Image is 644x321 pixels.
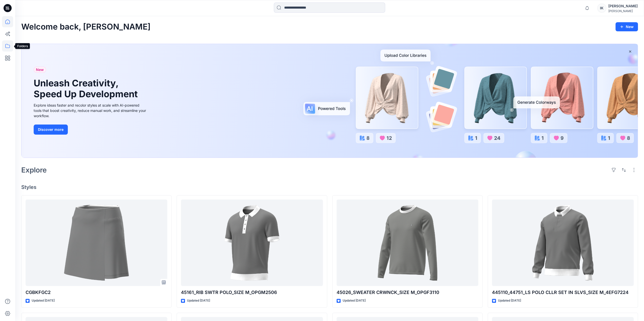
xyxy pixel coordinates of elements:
[187,298,210,303] p: Updated [DATE]
[181,200,323,286] a: 45161_RIB SWTR POLO_SIZE M_OPGM2506
[34,125,148,135] a: Discover more
[34,78,140,100] h1: Unleash Creativity, Speed Up Development
[498,298,521,303] p: Updated [DATE]
[615,22,638,31] button: New
[36,67,44,73] span: New
[343,298,366,303] p: Updated [DATE]
[34,103,148,118] div: Explore ideas faster and recolor styles at scale with AI-powered tools that boost creativity, red...
[21,166,47,174] h2: Explore
[597,4,606,13] div: IK
[608,3,638,9] div: [PERSON_NAME]
[337,289,478,296] p: 45026_SWEATER CRWNCK_SIZE M_OPGF3110
[21,184,638,190] h4: Styles
[492,289,634,296] p: 445110_44751_LS POLO CLLR SET IN SLVS_SIZE M_4EFG7224
[34,125,68,135] button: Discover more
[608,9,638,13] div: [PERSON_NAME]
[32,298,55,303] p: Updated [DATE]
[26,200,167,286] a: CGBKFGC2
[492,200,634,286] a: 445110_44751_LS POLO CLLR SET IN SLVS_SIZE M_4EFG7224
[26,289,167,296] p: CGBKFGC2
[181,289,323,296] p: 45161_RIB SWTR POLO_SIZE M_OPGM2506
[21,22,151,32] h2: Welcome back, [PERSON_NAME]
[337,200,478,286] a: 45026_SWEATER CRWNCK_SIZE M_OPGF3110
